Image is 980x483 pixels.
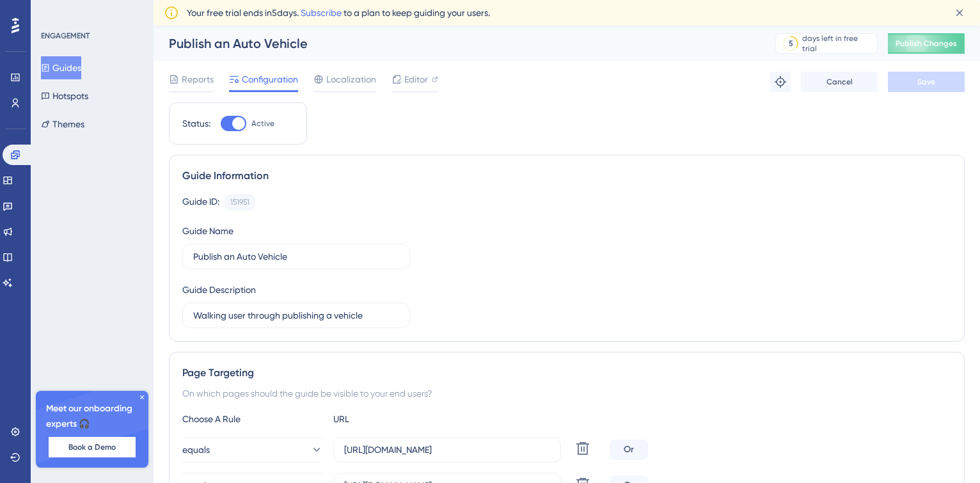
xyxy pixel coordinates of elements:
[826,77,853,87] span: Cancel
[187,5,490,20] span: Your free trial ends in 5 days. to a plan to keep guiding your users.
[326,72,376,87] span: Localization
[182,411,323,427] div: Choose A Rule
[68,442,116,452] span: Book a Demo
[801,72,878,92] button: Cancel
[193,308,399,322] input: Type your Guide’s Description here
[333,411,474,427] div: URL
[301,8,342,18] a: Subscribe
[242,72,298,87] span: Configuration
[46,401,138,432] span: Meet our onboarding experts 🎧
[182,386,951,401] div: On which pages should the guide be visible to your end users?
[896,38,957,49] span: Publish Changes
[610,439,648,460] div: Or
[888,33,965,54] button: Publish Changes
[182,194,219,210] div: Guide ID:
[789,38,793,49] div: 5
[169,35,743,52] div: Publish an Auto Vehicle
[182,282,256,297] div: Guide Description
[404,72,428,87] span: Editor
[182,437,323,463] button: equals
[182,168,951,184] div: Guide Information
[182,223,233,239] div: Guide Name
[344,443,550,457] input: yourwebsite.com/path
[41,31,90,41] div: ENGAGEMENT
[182,365,951,381] div: Page Targeting
[802,33,873,54] div: days left in free trial
[182,442,210,457] span: equals
[41,56,81,79] button: Guides
[41,113,84,136] button: Themes
[888,72,965,92] button: Save
[41,84,88,107] button: Hotspots
[193,249,399,264] input: Type your Guide’s Name here
[182,116,210,131] div: Status:
[49,437,136,457] button: Book a Demo
[182,72,214,87] span: Reports
[917,77,935,87] span: Save
[230,197,249,207] div: 151951
[251,118,274,129] span: Active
